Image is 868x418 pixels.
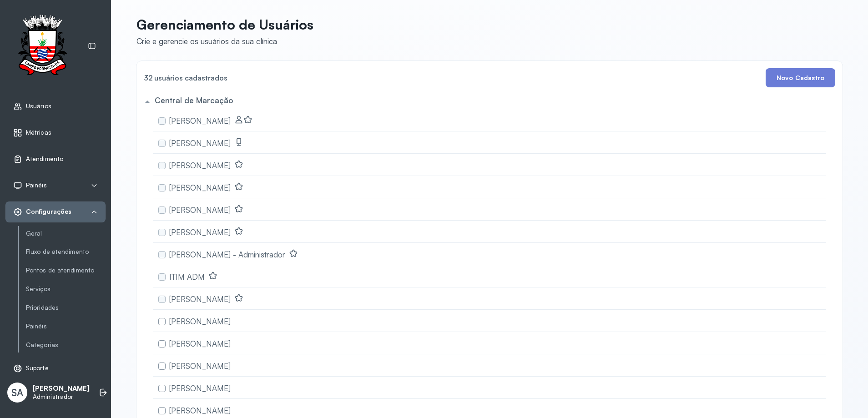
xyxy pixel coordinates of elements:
span: Usuários [26,102,51,110]
span: [PERSON_NAME] [169,161,231,170]
a: Geral [26,228,106,239]
span: ITIM ADM [169,272,205,282]
h4: 32 usuários cadastrados [144,71,227,84]
span: Métricas [26,129,51,136]
span: Painéis [26,181,47,189]
a: Geral [26,230,106,237]
a: Categorias [26,341,106,349]
a: Pontos de atendimento [26,267,106,274]
span: [PERSON_NAME] - Administrador [169,250,285,259]
span: Configurações [26,208,71,216]
a: Atendimento [13,155,98,164]
a: Painéis [26,321,106,332]
a: Painéis [26,322,106,330]
a: Usuários [13,102,98,111]
span: [PERSON_NAME] [169,294,231,304]
p: [PERSON_NAME] [33,384,90,393]
img: Logotipo do estabelecimento [10,15,75,78]
p: Gerenciamento de Usuários [136,16,313,33]
a: Serviços [26,285,106,293]
span: [PERSON_NAME] [169,317,231,326]
a: Fluxo de atendimento [26,248,106,256]
span: [PERSON_NAME] [169,138,231,148]
span: [PERSON_NAME] [169,205,231,215]
span: [PERSON_NAME] [169,183,231,192]
p: Administrador [33,393,90,401]
span: [PERSON_NAME] [169,361,231,371]
span: Atendimento [26,155,63,163]
a: Pontos de atendimento [26,265,106,276]
a: Categorias [26,339,106,351]
div: Crie e gerencie os usuários da sua clínica [136,36,313,46]
h5: Central de Marcação [155,96,233,105]
a: Fluxo de atendimento [26,246,106,257]
span: [PERSON_NAME] [169,406,231,415]
span: Suporte [26,364,49,372]
span: [PERSON_NAME] [169,116,231,126]
span: [PERSON_NAME] [169,339,231,348]
a: Prioridades [26,302,106,313]
span: [PERSON_NAME] [169,383,231,393]
a: Serviços [26,283,106,295]
button: Novo Cadastro [766,68,835,87]
span: [PERSON_NAME] [169,227,231,237]
a: Métricas [13,128,98,137]
a: Prioridades [26,304,106,312]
